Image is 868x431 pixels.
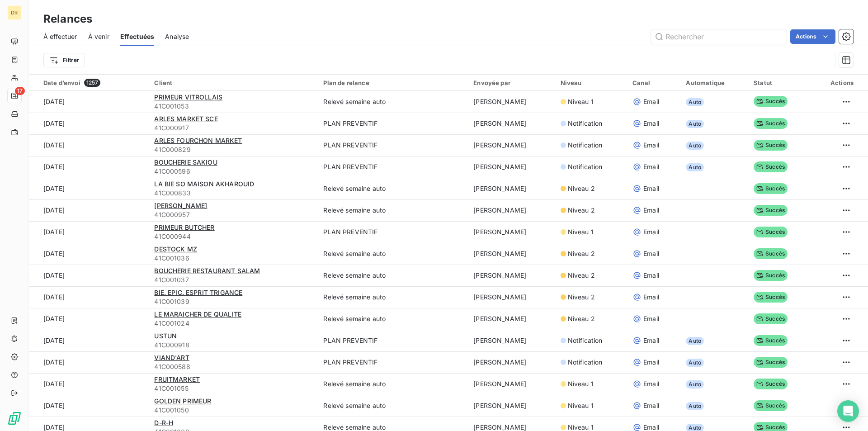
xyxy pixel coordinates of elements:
span: Succès [754,270,788,281]
td: [DATE] [29,330,149,351]
div: DR [7,5,22,20]
td: [PERSON_NAME] [468,113,555,134]
span: 41C001037 [154,275,312,284]
div: Canal [632,79,675,86]
td: [PERSON_NAME] [468,265,555,286]
span: Effectuées [120,32,155,41]
span: Notification [568,119,603,128]
td: [PERSON_NAME] [468,91,555,113]
td: PLAN PREVENTIF [318,351,468,373]
td: [PERSON_NAME] [468,243,555,265]
span: Niveau 1 [568,379,594,388]
td: PLAN PREVENTIF [318,134,468,156]
span: Email [643,162,659,171]
td: [PERSON_NAME] [468,221,555,243]
span: Notification [568,162,603,171]
span: 17 [15,87,25,95]
td: [DATE] [29,156,149,178]
span: 41C000596 [154,167,312,176]
td: PLAN PREVENTIF [318,113,468,134]
td: Relevé semaine auto [318,373,468,395]
td: [PERSON_NAME] [468,308,555,330]
td: PLAN PREVENTIF [318,221,468,243]
td: [DATE] [29,178,149,199]
span: 41C000588 [154,362,312,371]
td: [DATE] [29,308,149,330]
span: Succès [754,313,788,324]
td: [DATE] [29,373,149,395]
span: Niveau 2 [568,314,595,323]
td: [PERSON_NAME] [468,199,555,221]
span: Succès [754,292,788,303]
div: Actions [815,79,854,86]
td: [DATE] [29,395,149,417]
span: Notification [568,358,603,367]
span: [PERSON_NAME] [154,202,207,209]
span: 41C001024 [154,319,312,328]
span: 41C000917 [154,123,312,133]
td: Relevé semaine auto [318,243,468,265]
td: [DATE] [29,113,149,134]
span: À effectuer [43,32,77,41]
span: Email [643,271,659,280]
td: [PERSON_NAME] [468,178,555,199]
span: Email [643,119,659,128]
span: À venir [88,32,109,41]
td: [PERSON_NAME] [468,395,555,417]
span: 41C001050 [154,406,312,415]
span: USTUN [154,332,177,340]
span: Email [643,249,659,258]
td: PLAN PREVENTIF [318,156,468,178]
span: Email [643,206,659,215]
span: Succès [754,357,788,368]
td: Relevé semaine auto [318,308,468,330]
button: Filtrer [43,53,85,67]
td: Relevé semaine auto [318,91,468,113]
td: [PERSON_NAME] [468,286,555,308]
span: D-R-H [154,419,173,426]
span: Email [643,227,659,237]
span: Notification [568,141,603,150]
span: GOLDEN PRIMEUR [154,397,211,405]
span: Email [643,314,659,323]
span: Succès [754,183,788,194]
span: 41C001055 [154,384,312,393]
span: Client [154,79,172,86]
span: Niveau 2 [568,206,595,215]
td: [DATE] [29,265,149,286]
span: BIE. EPIC. ESPRIT TRIGANCE [154,289,242,296]
div: Open Intercom Messenger [837,400,859,422]
span: VIAND'ART [154,354,189,361]
td: [DATE] [29,351,149,373]
span: 41C000957 [154,210,312,219]
td: [DATE] [29,91,149,113]
td: [PERSON_NAME] [468,156,555,178]
span: Auto [686,142,704,150]
img: Logo LeanPay [7,411,22,426]
span: Niveau 2 [568,271,595,280]
span: Niveau 1 [568,227,594,237]
span: PRIMEUR VITROLLAIS [154,93,222,101]
span: Auto [686,163,704,171]
span: Niveau 1 [568,401,594,410]
span: 41C000833 [154,189,312,198]
span: Email [643,336,659,345]
span: Email [643,97,659,106]
div: Envoyée par [473,79,549,86]
h3: Relances [43,11,92,27]
span: 41C000918 [154,341,312,350]
td: [PERSON_NAME] [468,330,555,351]
span: Auto [686,359,704,367]
span: Niveau 2 [568,249,595,258]
td: [DATE] [29,199,149,221]
span: Succès [754,248,788,259]
span: Succès [754,96,788,107]
td: PLAN PREVENTIF [318,330,468,351]
span: Analyse [165,32,189,41]
span: DESTOCK MZ [154,245,197,253]
td: [PERSON_NAME] [468,134,555,156]
span: 41C001053 [154,102,312,111]
span: Email [643,379,659,388]
td: Relevé semaine auto [318,265,468,286]
span: 41C000829 [154,145,312,154]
